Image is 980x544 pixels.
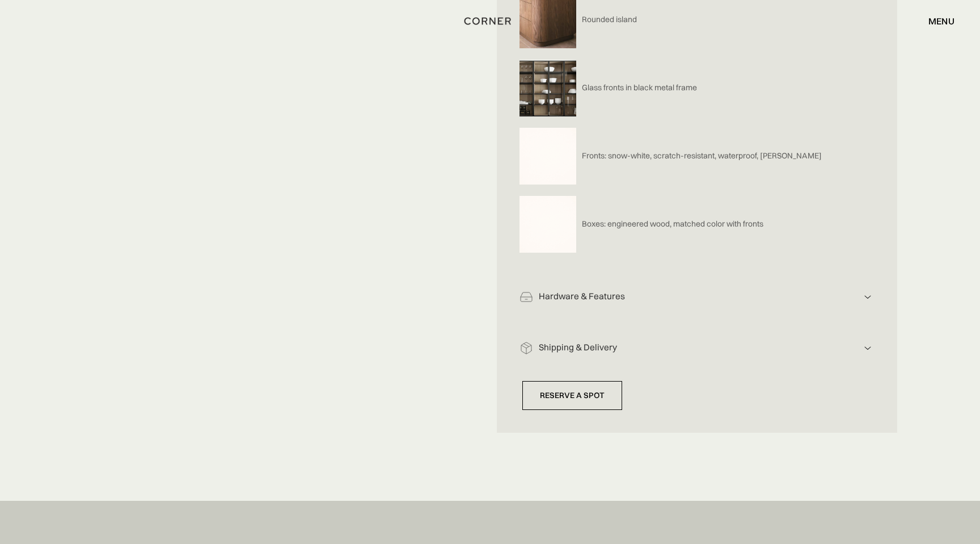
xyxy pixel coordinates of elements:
a: Glass fronts in black metal frame [576,82,697,93]
div: Shipping & Delivery [533,342,861,354]
a: Reserve a Spot [522,381,622,410]
div: Hardware & Features [533,291,861,303]
p: Fronts: snow-white, scratch-resistant, waterproof, [PERSON_NAME] [582,150,822,161]
p: Glass fronts in black metal frame [582,82,697,93]
a: home [449,14,531,28]
div: menu [917,11,954,31]
div: menu [928,16,954,26]
p: Boxes: engineered wood, matched color with fronts [582,219,763,229]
